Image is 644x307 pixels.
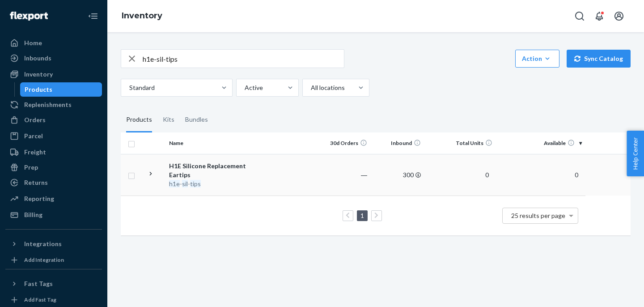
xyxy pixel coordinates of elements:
[24,115,46,124] div: Orders
[5,208,102,222] a: Billing
[5,160,102,175] a: Prep
[24,296,56,303] div: Add Fast Tag
[24,239,62,248] div: Integrations
[5,255,102,265] a: Add Integration
[114,3,169,29] ol: breadcrumbs
[24,194,54,203] div: Reporting
[25,85,52,94] div: Products
[590,7,608,25] button: Open notifications
[163,107,174,132] div: Kits
[24,210,42,219] div: Billing
[24,178,48,187] div: Returns
[5,129,102,143] a: Parcel
[20,82,102,97] a: Products
[317,132,371,154] th: 30d Orders
[424,132,496,154] th: Total Units
[5,175,102,190] a: Returns
[182,180,188,188] em: sil
[24,148,46,157] div: Freight
[128,83,129,92] input: Standard
[359,212,366,219] a: Page 1 is your current page
[165,132,266,154] th: Name
[627,131,644,176] button: Help Center
[126,107,152,132] div: Products
[5,36,102,50] a: Home
[24,38,42,47] div: Home
[5,113,102,127] a: Orders
[5,145,102,159] a: Freight
[24,100,72,109] div: Replenishments
[244,83,245,92] input: Active
[496,132,585,154] th: Available
[122,11,162,21] a: Inventory
[24,70,53,79] div: Inventory
[5,237,102,251] button: Integrations
[371,132,424,154] th: Inbound
[24,279,53,288] div: Fast Tags
[24,256,64,264] div: Add Integration
[522,54,553,63] div: Action
[317,154,371,196] td: ―
[190,180,201,188] em: tips
[169,162,263,179] div: H1E Silicone Replacement Eartips
[5,294,102,305] a: Add Fast Tag
[169,180,180,188] em: h1e
[24,54,51,63] div: Inbounds
[143,50,344,68] input: Search inventory by name or sku
[371,154,424,196] td: 300
[511,212,565,219] span: 25 results per page
[5,67,102,81] a: Inventory
[10,12,48,21] img: Flexport logo
[24,163,38,172] div: Prep
[567,50,631,68] button: Sync Catalog
[310,83,311,92] input: All locations
[84,7,102,25] button: Close Navigation
[5,277,102,291] button: Fast Tags
[571,171,582,179] span: 0
[610,7,628,25] button: Open account menu
[571,7,589,25] button: Open Search Box
[169,179,263,188] div: - -
[5,192,102,206] a: Reporting
[515,50,559,68] button: Action
[5,51,102,65] a: Inbounds
[185,107,208,132] div: Bundles
[24,132,43,141] div: Parcel
[482,171,492,179] span: 0
[5,98,102,112] a: Replenishments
